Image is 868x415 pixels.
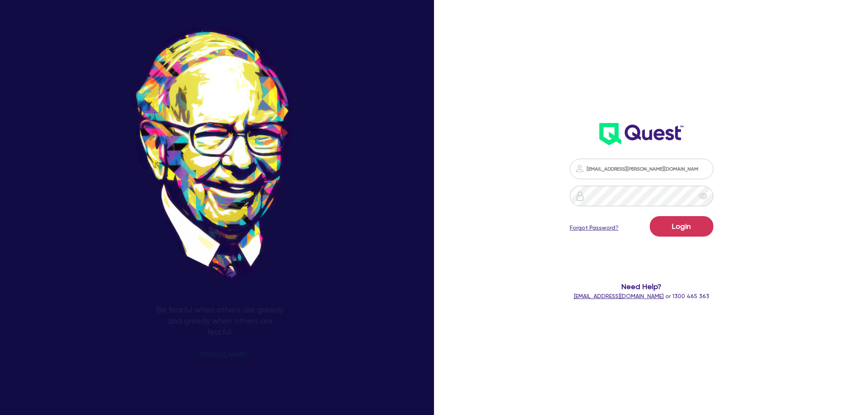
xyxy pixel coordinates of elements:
span: eye [699,192,707,200]
button: Login [650,216,713,237]
input: Email address [570,159,713,179]
img: icon-password [575,164,585,173]
a: [EMAIL_ADDRESS][DOMAIN_NAME] [574,293,664,299]
span: - [PERSON_NAME] [194,352,246,358]
img: icon-password [575,191,585,201]
span: Need Help? [523,281,759,292]
img: wH2k97JdezQIQAAAABJRU5ErkJggg== [599,123,683,145]
span: or 1300 465 363 [574,293,709,299]
a: Forgot Password? [570,223,619,232]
